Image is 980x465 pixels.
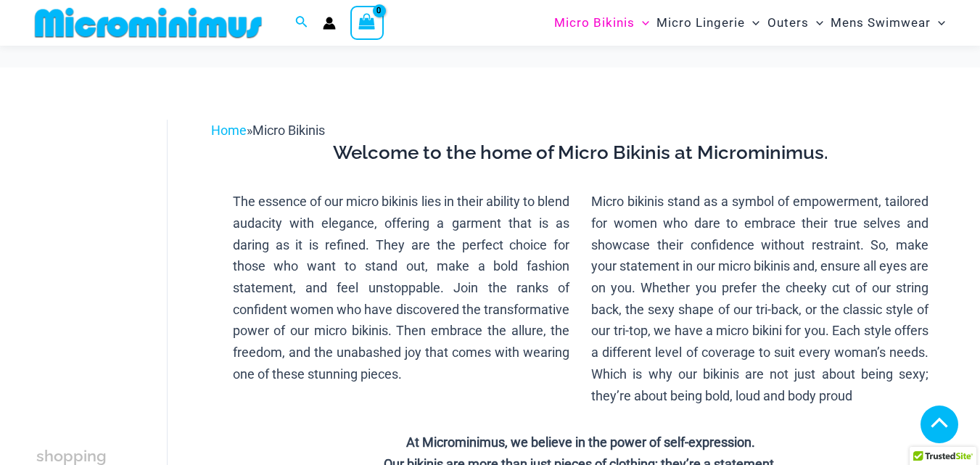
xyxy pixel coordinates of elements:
a: Mens SwimwearMenu ToggleMenu Toggle [827,4,949,41]
a: Account icon link [323,17,336,30]
a: Micro LingerieMenu ToggleMenu Toggle [653,4,763,41]
nav: Site Navigation [548,2,951,44]
h3: Welcome to the home of Micro Bikinis at Microminimus. [222,141,939,165]
a: Home [211,123,247,138]
span: Micro Bikinis [554,4,635,41]
strong: At Microminimus, we believe in the power of self-expression. [406,435,755,450]
span: Menu Toggle [635,4,649,41]
span: Menu Toggle [931,4,945,41]
a: Search icon link [295,14,308,32]
span: shopping [36,447,107,465]
span: » [211,123,325,138]
span: Micro Lingerie [656,4,745,41]
span: Micro Bikinis [252,123,325,138]
span: Menu Toggle [809,4,823,41]
a: View Shopping Cart, empty [350,6,384,39]
a: Micro BikinisMenu ToggleMenu Toggle [551,4,653,41]
img: MM SHOP LOGO FLAT [29,7,268,39]
p: Micro bikinis stand as a symbol of empowerment, tailored for women who dare to embrace their true... [591,191,928,406]
iframe: TrustedSite Certified [36,108,167,398]
span: Outers [767,4,809,41]
span: Menu Toggle [745,4,759,41]
p: The essence of our micro bikinis lies in their ability to blend audacity with elegance, offering ... [233,191,570,384]
span: Mens Swimwear [831,4,931,41]
a: OutersMenu ToggleMenu Toggle [764,4,827,41]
